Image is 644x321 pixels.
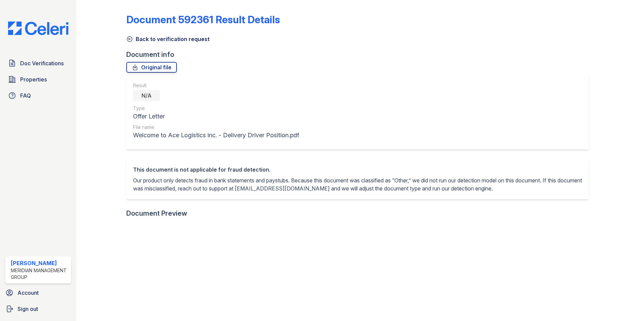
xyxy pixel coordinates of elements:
a: Doc Verifications [5,57,71,70]
span: Properties [20,75,47,83]
a: Properties [5,73,71,86]
div: File name [133,124,299,131]
div: Type [133,105,299,112]
div: N/A [133,90,160,101]
div: Offer Letter [133,112,299,121]
a: Document 592361 Result Details [126,13,280,26]
span: Doc Verifications [20,59,64,67]
div: Meridian Management Group [11,267,68,281]
div: [PERSON_NAME] [11,259,68,267]
div: Document info [126,50,594,59]
p: Our product only detects fraud in bank statements and paystubs. Because this document was classif... [133,176,582,192]
span: FAQ [20,92,31,100]
a: Account [3,286,74,299]
div: Result [133,82,299,89]
a: Sign out [3,302,74,316]
span: Sign out [18,305,38,313]
a: FAQ [5,89,71,102]
div: Document Preview [126,209,187,218]
div: Welcome to Ace Logistics inc. - Delivery Driver Position.pdf [133,131,299,140]
div: This document is not applicable for fraud detection. [133,166,582,174]
a: Back to verification request [126,35,210,43]
span: Account [18,289,39,297]
img: CE_Logo_Blue-a8612792a0a2168367f1c8372b55b34899dd931a85d93a1a3d3e32e68fde9ad4.png [3,22,74,35]
a: Original file [126,62,177,73]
